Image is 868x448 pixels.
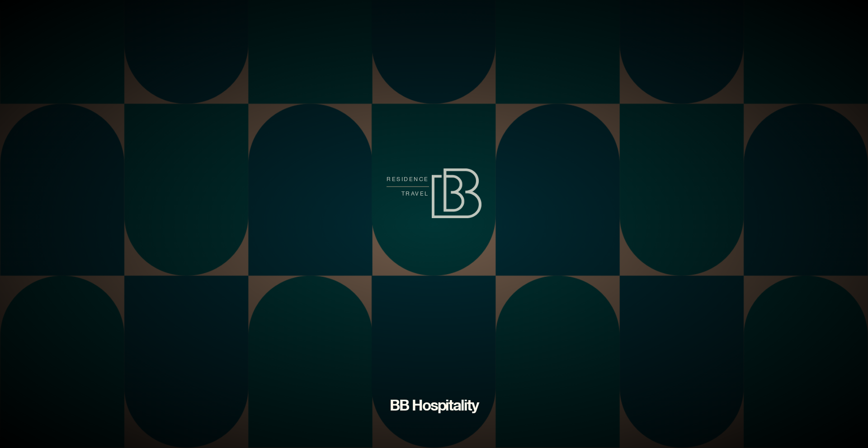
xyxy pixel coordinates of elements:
a: travel [387,187,429,201]
a: residence [387,172,429,186]
img: logo.5dfd1eee.png [432,168,481,218]
h1: BB hospitality [390,394,479,416]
